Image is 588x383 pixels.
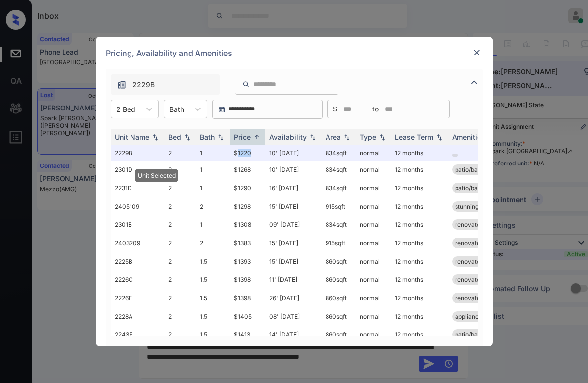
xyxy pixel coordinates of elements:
[96,37,493,69] div: Pricing, Availability and Amenities
[164,145,196,161] td: 2
[308,134,318,141] img: sorting
[322,271,356,289] td: 860 sqft
[196,271,230,289] td: 1.5
[452,133,485,141] div: Amenities
[196,197,230,216] td: 2
[455,294,484,302] span: renovated
[230,252,265,271] td: $1393
[111,271,164,289] td: 2226C
[265,289,322,307] td: 26' [DATE]
[391,216,448,234] td: 12 months
[234,133,251,141] div: Price
[265,216,322,234] td: 09' [DATE]
[391,307,448,326] td: 12 months
[391,289,448,307] td: 12 months
[196,289,230,307] td: 1.5
[196,179,230,197] td: 1
[111,197,164,216] td: 2405109
[230,289,265,307] td: $1398
[196,234,230,252] td: 2
[111,161,164,179] td: 2301D
[342,134,352,141] img: sorting
[322,326,356,344] td: 860 sqft
[356,326,391,344] td: normal
[111,179,164,197] td: 2231D
[230,197,265,216] td: $1298
[265,307,322,326] td: 08' [DATE]
[230,161,265,179] td: $1268
[200,133,215,141] div: Bath
[391,326,448,344] td: 12 months
[372,104,379,114] span: to
[252,133,261,141] img: sorting
[111,289,164,307] td: 2226E
[196,161,230,179] td: 1
[111,216,164,234] td: 2301B
[377,134,387,141] img: sorting
[196,216,230,234] td: 1
[230,326,265,344] td: $1413
[455,258,484,265] span: renovated
[164,271,196,289] td: 2
[356,179,391,197] td: normal
[230,271,265,289] td: $1398
[468,76,480,88] img: icon-zuma
[164,289,196,307] td: 2
[111,234,164,252] td: 2403209
[265,161,322,179] td: 10' [DATE]
[322,307,356,326] td: 860 sqft
[230,216,265,234] td: $1308
[230,145,265,161] td: $1220
[164,179,196,197] td: 2
[356,289,391,307] td: normal
[164,326,196,344] td: 2
[391,234,448,252] td: 12 months
[360,133,376,141] div: Type
[326,133,341,141] div: Area
[391,197,448,216] td: 12 months
[455,313,482,320] span: appliance
[182,134,192,141] img: sorting
[455,331,493,338] span: patio/balcony
[164,161,196,179] td: 2
[230,234,265,252] td: $1383
[196,145,230,161] td: 1
[391,145,448,161] td: 12 months
[395,133,433,141] div: Lease Term
[196,326,230,344] td: 1.5
[322,252,356,271] td: 860 sqft
[117,80,127,90] img: icon-zuma
[322,216,356,234] td: 834 sqft
[455,239,484,247] span: renovated
[356,197,391,216] td: normal
[164,216,196,234] td: 2
[111,145,164,161] td: 2229B
[269,133,307,141] div: Availability
[356,271,391,289] td: normal
[111,307,164,326] td: 2228A
[168,133,181,141] div: Bed
[265,145,322,161] td: 10' [DATE]
[265,179,322,197] td: 16' [DATE]
[472,48,482,57] img: close
[164,197,196,216] td: 2
[322,161,356,179] td: 834 sqft
[455,203,503,210] span: stunning views*...
[434,134,444,141] img: sorting
[196,252,230,271] td: 1.5
[265,252,322,271] td: 15' [DATE]
[164,307,196,326] td: 2
[132,79,155,90] span: 2229B
[265,197,322,216] td: 15' [DATE]
[322,179,356,197] td: 834 sqft
[322,197,356,216] td: 915 sqft
[115,133,149,141] div: Unit Name
[230,307,265,326] td: $1405
[265,234,322,252] td: 15' [DATE]
[265,326,322,344] td: 14' [DATE]
[391,161,448,179] td: 12 months
[356,234,391,252] td: normal
[391,271,448,289] td: 12 months
[164,252,196,271] td: 2
[356,307,391,326] td: normal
